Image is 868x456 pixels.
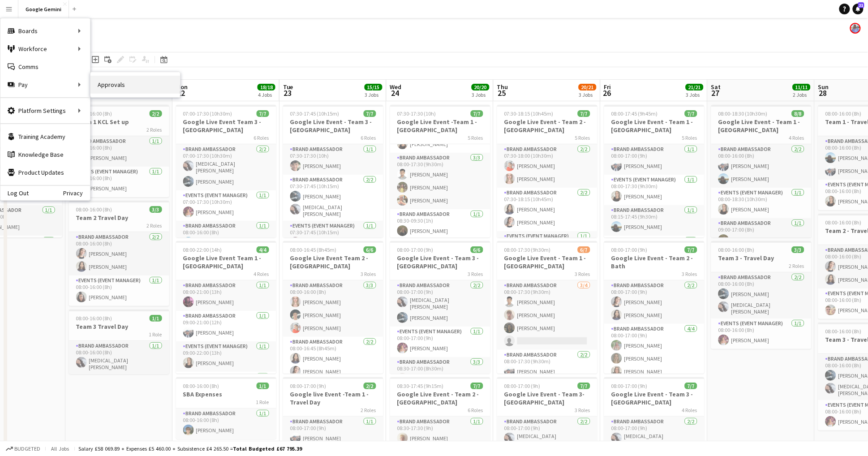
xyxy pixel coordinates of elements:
[686,91,703,98] div: 3 Jobs
[575,271,590,277] span: 3 Roles
[468,134,483,141] span: 5 Roles
[604,105,705,237] div: 08:00-17:45 (9h45m)7/7Google Live Event - Team 1 - [GEOGRAPHIC_DATA]5 RolesBrand Ambassador1/108:...
[789,134,804,141] span: 4 Roles
[90,76,180,94] a: Approvals
[789,262,804,269] span: 2 Roles
[0,146,90,163] a: Knowledge Base
[283,105,383,237] div: 07:30-17:45 (10h15m)7/7Google Live Event - Team 3 - [GEOGRAPHIC_DATA]6 RolesBrand Ambassador1/107...
[497,241,597,374] app-job-card: 08:00-17:30 (9h30m)6/7Google Live Event - Team 1 - [GEOGRAPHIC_DATA]3 RolesBrand Ambassador3/408:...
[497,254,597,270] h3: Google Live Event - Team 1 - [GEOGRAPHIC_DATA]
[711,218,812,249] app-card-role: Brand Ambassador1/109:00-17:00 (8h)[PERSON_NAME]
[711,105,812,237] app-job-card: 08:00-18:30 (10h30m)8/8Google Live Event - Team 1 - [GEOGRAPHIC_DATA]4 RolesBrand Ambassador2/208...
[283,144,383,175] app-card-role: Brand Ambassador1/107:30-17:30 (10h)[PERSON_NAME]
[69,310,169,374] app-job-card: 08:00-16:00 (8h)1/1Team 3 Travel Day1 RoleBrand Ambassador1/108:00-16:00 (8h)[MEDICAL_DATA][PERSO...
[69,201,169,306] app-job-card: 08:00-16:00 (8h)3/3Team 2 Travel Day2 RolesBrand Ambassador2/208:00-16:00 (8h)[PERSON_NAME][PERSO...
[604,324,705,393] app-card-role: Brand Ambassador4/408:00-17:00 (9h)[PERSON_NAME][PERSON_NAME][PERSON_NAME]
[792,110,804,117] span: 8/8
[611,383,648,389] span: 08:00-17:00 (9h)
[283,337,383,380] app-card-role: Brand Ambassador2/208:00-16:45 (8h45m)[PERSON_NAME][PERSON_NAME]
[176,377,276,439] div: 08:00-16:00 (8h)1/1SBA Expenses1 RoleBrand Ambassador1/108:00-16:00 (8h)[PERSON_NAME]
[361,134,376,141] span: 6 Roles
[390,357,490,413] app-card-role: Brand Ambassador3/308:30-17:00 (8h30m)
[793,91,810,98] div: 2 Jobs
[283,221,383,251] app-card-role: Events (Event Manager)1/107:30-17:45 (10h15m)
[290,246,337,253] span: 08:00-16:45 (8h45m)
[497,83,508,91] span: Thu
[497,105,597,237] app-job-card: 07:30-18:15 (10h45m)7/7Google Live Event - Team 2 - [GEOGRAPHIC_DATA]5 RolesBrand Ambassador2/207...
[176,409,276,439] app-card-role: Brand Ambassador1/108:00-16:00 (8h)[PERSON_NAME]
[397,383,444,389] span: 08:30-17:45 (9h15m)
[176,105,276,237] div: 07:00-17:30 (10h30m)7/7Google Live Event Team 3 - [GEOGRAPHIC_DATA]6 RolesBrand Ambassador2/207:0...
[365,84,382,90] span: 15/15
[176,83,188,91] span: Mon
[471,110,483,117] span: 7/7
[579,84,597,90] span: 20/21
[176,221,276,251] app-card-role: Brand Ambassador1/108:00-16:00 (8h)
[256,399,269,405] span: 1 Role
[76,315,112,322] span: 08:00-16:00 (8h)
[390,83,402,91] span: Wed
[611,246,648,253] span: 08:00-17:00 (9h)
[397,246,434,253] span: 08:00-17:00 (9h)
[611,110,658,117] span: 08:00-17:45 (9h45m)
[504,383,541,389] span: 08:00-17:00 (9h)
[711,144,812,188] app-card-role: Brand Ambassador2/208:00-16:00 (8h)[PERSON_NAME][PERSON_NAME]
[604,83,611,91] span: Fri
[389,88,402,98] span: 24
[290,110,339,117] span: 07:30-17:45 (10h15m)
[176,372,276,402] app-card-role: Brand Ambassador1/1
[504,110,554,117] span: 07:30-18:15 (10h45m)
[257,110,269,117] span: 7/7
[176,144,276,190] app-card-role: Brand Ambassador2/207:00-17:30 (10h30m)[MEDICAL_DATA][PERSON_NAME][PERSON_NAME]
[257,383,269,389] span: 1/1
[0,22,90,40] div: Boards
[497,188,597,231] app-card-role: Brand Ambassador2/207:30-18:15 (10h45m)[PERSON_NAME][PERSON_NAME]
[682,271,697,277] span: 3 Roles
[78,445,302,452] div: Salary £58 069.89 + Expenses £5 460.00 + Subsistence £4 265.50 =
[604,144,705,175] app-card-role: Brand Ambassador1/108:00-17:00 (9h)[PERSON_NAME]
[578,383,590,389] span: 7/7
[682,407,697,413] span: 4 Roles
[686,84,704,90] span: 21/21
[0,40,90,58] div: Workforce
[18,0,69,18] button: Google Gemini
[283,241,383,374] app-job-card: 08:00-16:45 (8h45m)6/6Google Live Event Team 2 -[GEOGRAPHIC_DATA]3 RolesBrand Ambassador3/308:00-...
[0,76,90,94] div: Pay
[257,246,269,253] span: 4/4
[364,110,376,117] span: 7/7
[468,271,483,277] span: 3 Roles
[69,167,169,197] app-card-role: Events (Event Manager)1/108:00-16:00 (8h)[PERSON_NAME]
[258,91,275,98] div: 4 Jobs
[0,102,90,120] div: Platform Settings
[472,91,489,98] div: 3 Jobs
[290,383,327,389] span: 08:00-17:00 (9h)
[254,134,269,141] span: 6 Roles
[825,328,862,335] span: 08:00-16:00 (8h)
[497,144,597,188] app-card-role: Brand Ambassador2/207:30-18:00 (10h30m)[PERSON_NAME][PERSON_NAME]
[365,91,382,98] div: 3 Jobs
[364,383,376,389] span: 2/2
[397,110,436,117] span: 07:30-17:30 (10h)
[176,190,276,221] app-card-role: Events (Event Manager)1/107:00-17:30 (10h30m)[PERSON_NAME]
[853,4,864,14] a: 21
[792,246,804,253] span: 3/3
[497,390,597,406] h3: Google Live Event - Team 3- [GEOGRAPHIC_DATA]
[254,271,269,277] span: 4 Roles
[258,84,275,90] span: 18/18
[390,105,490,237] app-job-card: 07:30-17:30 (10h)7/7Google Live Event -Team 1 - [GEOGRAPHIC_DATA]5 Roles07:30-17:30 (10h)[PERSON_...
[390,327,490,357] app-card-role: Events (Event Manager)1/108:00-17:00 (9h)[PERSON_NAME]
[604,390,705,406] h3: Google Live Event - Team 3 - [GEOGRAPHIC_DATA]
[150,315,162,322] span: 1/1
[825,110,862,117] span: 08:00-16:00 (8h)
[149,331,162,338] span: 1 Role
[817,88,829,98] span: 28
[150,206,162,213] span: 3/3
[604,241,705,374] app-job-card: 08:00-17:00 (9h)7/7Google Live Event - Team 2 - Bath3 RolesBrand Ambassador2/208:00-17:00 (9h)[PE...
[283,390,383,406] h3: Google live Event -Team 1 - Travel Day
[579,91,596,98] div: 3 Jobs
[710,88,721,98] span: 27
[858,2,864,8] span: 21
[390,254,490,270] h3: Google Live Event - Team 3 - [GEOGRAPHIC_DATA]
